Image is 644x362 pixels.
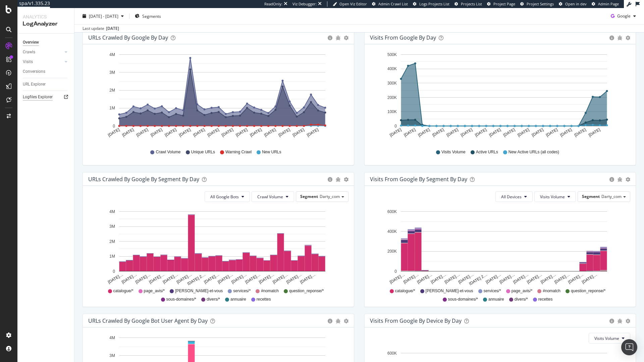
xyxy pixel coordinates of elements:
svg: A chart. [88,50,346,143]
button: Google [608,11,639,21]
text: [DATE] [121,127,135,138]
a: Conversions [23,68,69,75]
span: #nomatch [261,288,279,294]
span: [PERSON_NAME]-et-vous [426,288,473,294]
a: Visits [23,58,63,65]
a: Admin Crawl List [372,1,408,7]
span: Crawl Volume [257,194,283,200]
span: Darty_com [320,194,340,199]
span: Visits Volume [594,335,619,341]
text: 1M [109,106,115,111]
a: Crawls [23,49,63,56]
button: Visits Volume [534,191,576,202]
text: [DATE] [306,127,319,138]
text: [DATE] [545,127,558,138]
div: Open Intercom Messenger [621,339,637,355]
span: Open in dev [565,1,587,6]
text: [DATE] [517,127,530,138]
text: [DATE] [278,127,291,138]
text: [DATE] [588,127,601,138]
text: 200K [387,95,397,100]
a: Overview [23,39,69,46]
div: circle-info [609,177,614,182]
span: New URLs [262,149,281,155]
text: 3M [109,70,115,75]
div: gear [344,177,348,182]
div: Visits [23,58,33,65]
text: 400K [387,67,397,71]
span: Open Viz Editor [339,1,367,6]
button: All Devices [495,191,533,202]
span: services/* [233,288,251,294]
span: Segment [300,194,318,199]
span: All Google Bots [210,194,239,200]
text: [DATE] [207,127,220,138]
text: 2M [109,239,115,244]
text: 400K [387,229,397,234]
div: Visits from Google by day [370,34,436,41]
div: Crawls [23,49,35,56]
span: Admin Page [598,1,619,6]
div: Overview [23,39,39,46]
text: 600K [387,209,397,214]
span: Segment [582,194,600,199]
text: [DATE] [235,127,248,138]
text: 300K [387,81,397,86]
text: [DATE] [417,127,431,138]
span: sous-domaines/* [448,297,478,302]
div: URLs Crawled by Google by day [88,34,168,41]
span: All Devices [501,194,522,200]
text: 100K [387,109,397,114]
span: question_reponse/* [571,288,605,294]
span: page_avis/* [512,288,533,294]
div: bug [336,319,340,323]
span: Logs Projects List [419,1,449,6]
text: [DATE] [292,127,305,138]
div: URLs Crawled by Google bot User Agent By Day [88,317,208,324]
text: 500K [387,52,397,57]
span: Projects List [461,1,482,6]
div: gear [344,319,348,323]
div: circle-info [328,36,332,40]
div: circle-info [328,177,332,182]
text: 4M [109,209,115,214]
text: [DATE] [136,127,149,138]
span: Segments [142,13,161,19]
text: 200K [387,249,397,254]
span: Unique URLs [191,149,215,155]
button: Segments [132,11,164,21]
div: gear [344,36,348,40]
text: 0 [113,269,115,274]
text: [DATE] [150,127,163,138]
span: divers/* [207,297,220,302]
text: [DATE] [249,127,263,138]
text: [DATE] [263,127,277,138]
div: gear [626,177,630,182]
text: [DATE] [474,127,487,138]
text: [DATE] [446,127,459,138]
svg: A chart. [370,207,628,285]
div: URLs Crawled by Google By Segment By Day [88,176,199,183]
text: [DATE] [574,127,587,138]
span: catalogue/* [113,288,133,294]
text: [DATE] [488,127,502,138]
div: Last update [83,25,119,32]
span: [PERSON_NAME]-et-vous [175,288,223,294]
span: question_reponse/* [289,288,324,294]
span: Visits Volume [441,149,466,155]
div: Viz Debugger: [292,1,317,7]
text: [DATE] [107,127,120,138]
span: services/* [484,288,501,294]
a: Logfiles Explorer [23,94,69,101]
text: [DATE] [164,127,177,138]
span: page_avis/* [144,288,165,294]
a: Project Page [487,1,515,7]
text: 1M [109,254,115,259]
svg: A chart. [88,207,346,285]
span: sous-domaines/* [166,297,196,302]
div: bug [618,36,622,40]
text: 4M [109,52,115,57]
span: New Active URLs (all codes) [508,149,559,155]
div: Logfiles Explorer [23,94,53,101]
